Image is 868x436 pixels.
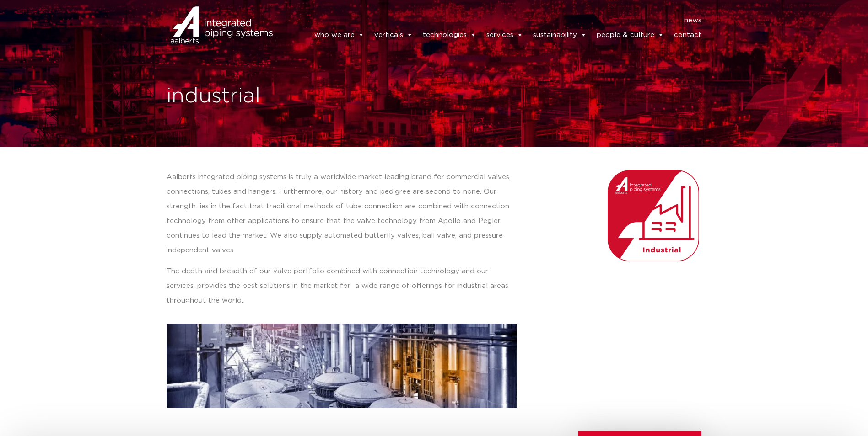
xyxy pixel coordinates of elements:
a: contact [674,26,701,44]
nav: Menu [286,15,702,26]
a: people & culture [597,26,664,44]
a: verticals [374,26,413,44]
img: Aalberts_IPS_icon_industrial_rgb [608,170,699,261]
p: Aalberts integrated piping systems is truly a worldwide market leading brand for commercial valve... [167,170,517,258]
a: who we are [314,26,364,44]
a: services [486,26,523,44]
a: sustainability [533,26,587,44]
a: technologies [423,26,476,44]
h1: industrial [167,82,430,111]
p: The depth and breadth of our valve portfolio combined with connection technology and our services... [167,264,517,308]
a: news [684,15,701,26]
